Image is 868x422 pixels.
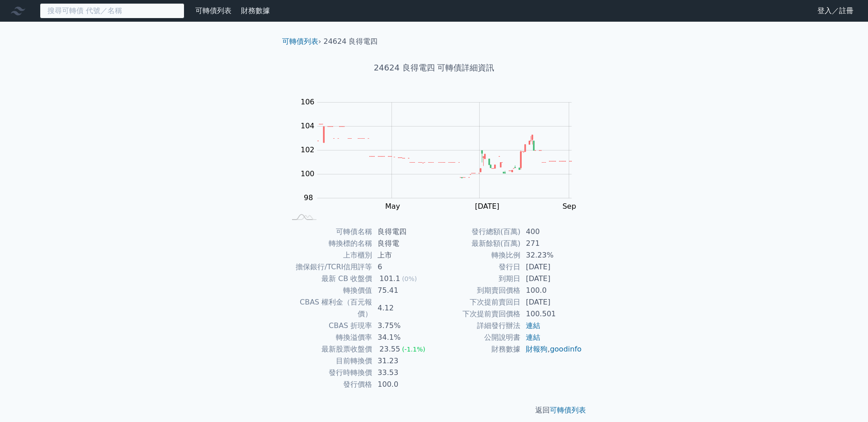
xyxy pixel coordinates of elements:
[520,308,582,320] td: 100.501
[526,333,540,342] a: 連結
[526,345,547,353] a: 財報狗
[301,122,315,130] tspan: 104
[195,6,231,15] a: 可轉債列表
[372,285,434,296] td: 75.41
[550,345,581,353] a: goodinfo
[402,346,425,353] span: (-1.1%)
[286,320,372,332] td: CBAS 折現率
[434,273,520,285] td: 到期日
[372,332,434,343] td: 34.1%
[301,98,315,106] tspan: 106
[286,238,372,249] td: 轉換標的名稱
[372,226,434,238] td: 良得電四
[286,367,372,379] td: 發行時轉換價
[526,321,540,330] a: 連結
[520,343,582,355] td: ,
[286,249,372,261] td: 上市櫃別
[372,355,434,367] td: 31.23
[434,285,520,296] td: 到期賣回價格
[286,273,372,285] td: 最新 CB 收盤價
[434,238,520,249] td: 最新餘額(百萬)
[475,202,499,211] tspan: [DATE]
[402,275,417,282] span: (0%)
[520,296,582,308] td: [DATE]
[434,296,520,308] td: 下次提前賣回日
[520,238,582,249] td: 271
[377,273,402,285] div: 101.1
[520,285,582,296] td: 100.0
[372,379,434,390] td: 100.0
[275,61,593,74] h1: 24624 良得電四 可轉債詳細資訊
[286,355,372,367] td: 目前轉換價
[40,3,184,19] input: 搜尋可轉債 代號／名稱
[275,405,593,416] p: 返回
[434,249,520,261] td: 轉換比例
[434,343,520,355] td: 財務數據
[372,261,434,273] td: 6
[286,261,372,273] td: 擔保銀行/TCRI信用評等
[385,202,400,211] tspan: May
[520,249,582,261] td: 32.23%
[520,273,582,285] td: [DATE]
[520,261,582,273] td: [DATE]
[520,226,582,238] td: 400
[372,296,434,320] td: 4.12
[372,320,434,332] td: 3.75%
[296,98,585,211] g: Chart
[286,285,372,296] td: 轉換價值
[372,238,434,249] td: 良得電
[434,332,520,343] td: 公開說明書
[286,343,372,355] td: 最新股票收盤價
[372,367,434,379] td: 33.53
[301,169,315,178] tspan: 100
[810,4,861,18] a: 登入／註冊
[372,249,434,261] td: 上市
[550,406,586,414] a: 可轉債列表
[301,145,315,154] tspan: 102
[282,37,318,46] a: 可轉債列表
[282,36,321,47] li: ›
[286,332,372,343] td: 轉換溢價率
[241,6,270,15] a: 財務數據
[286,379,372,390] td: 發行價格
[377,343,402,355] div: 23.55
[324,36,378,47] li: 24624 良得電四
[562,202,576,211] tspan: Sep
[286,226,372,238] td: 可轉債名稱
[286,296,372,320] td: CBAS 權利金（百元報價）
[434,308,520,320] td: 下次提前賣回價格
[434,320,520,332] td: 詳細發行辦法
[304,193,313,202] tspan: 98
[434,226,520,238] td: 發行總額(百萬)
[434,261,520,273] td: 發行日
